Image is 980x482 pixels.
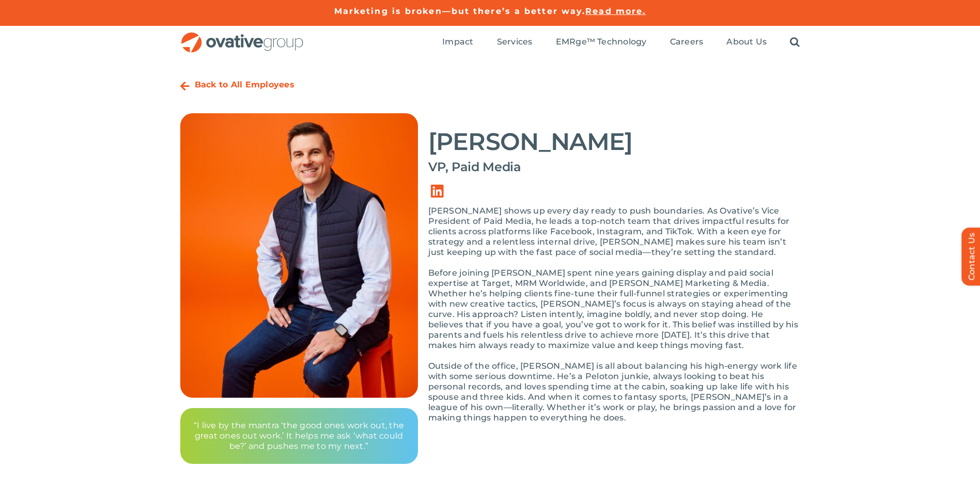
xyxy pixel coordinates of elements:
[180,113,418,398] img: Bio – Andy
[497,37,533,48] a: Services
[585,6,646,16] a: Read more.
[442,37,473,48] a: Impact
[193,420,406,451] p: “I live by the mantra ‘the good ones work out, the great ones out work.’ It helps me ask ‘what co...
[428,160,800,174] h4: VP, Paid Media
[670,37,704,47] span: Careers
[670,37,704,48] a: Careers
[726,37,767,48] a: About Us
[790,37,800,48] a: Search
[180,81,190,92] a: Link to https://ovative.com/about-us/people/
[180,31,304,41] a: OG_Full_horizontal_RGB
[334,6,586,16] a: Marketing is broken—but there’s a better way.
[442,26,800,59] nav: Menu
[556,37,647,48] a: EMRge™ Technology
[428,361,800,423] p: Outside of the office, [PERSON_NAME] is all about balancing his high-energy work life with some s...
[195,80,294,89] a: Back to All Employees
[556,37,647,47] span: EMRge™ Technology
[428,206,800,258] p: [PERSON_NAME] shows up every day ready to push boundaries. As Ovative’s Vice President of Paid Me...
[442,37,473,47] span: Impact
[428,129,800,155] h2: [PERSON_NAME]
[428,268,800,351] p: Before joining [PERSON_NAME] spent nine years gaining display and paid social expertise at Target...
[726,37,767,47] span: About Us
[423,177,452,206] a: Link to https://www.linkedin.com/in/andrewdavidpierce/
[497,37,533,47] span: Services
